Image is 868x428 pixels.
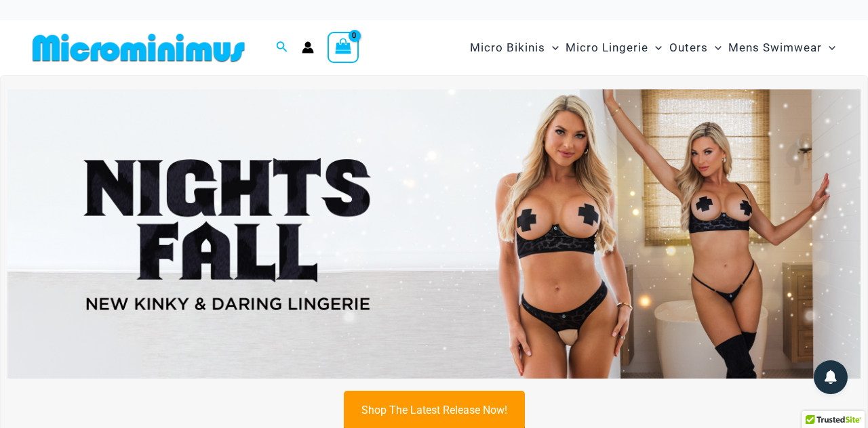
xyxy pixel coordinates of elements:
[648,30,662,65] span: Menu Toggle
[27,33,250,63] img: MM SHOP LOGO FLAT
[465,25,841,70] nav: Site Navigation
[467,27,562,68] a: Micro BikinisMenu ToggleMenu Toggle
[666,27,725,68] a: OutersMenu ToggleMenu Toggle
[669,30,708,65] span: Outers
[302,41,314,53] a: Account icon link
[7,89,861,379] img: Night's Fall Silver Leopard Pack
[728,30,822,65] span: Mens Swimwear
[470,30,545,65] span: Micro Bikinis
[276,39,288,56] a: Search icon link
[566,30,648,65] span: Micro Lingerie
[725,27,839,68] a: Mens SwimwearMenu ToggleMenu Toggle
[822,30,835,65] span: Menu Toggle
[708,30,722,65] span: Menu Toggle
[328,32,359,63] a: View Shopping Cart, empty
[562,27,665,68] a: Micro LingerieMenu ToggleMenu Toggle
[545,30,559,65] span: Menu Toggle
